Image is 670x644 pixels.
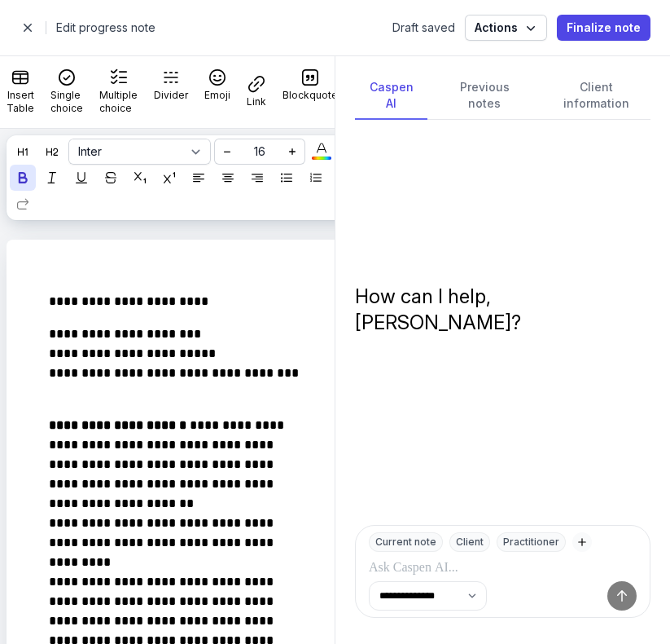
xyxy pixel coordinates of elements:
div: Current note [369,532,443,552]
div: Blockquote [282,89,338,102]
button: Finalize note [557,15,650,41]
div: Divider [154,89,188,102]
span: Actions [475,18,537,37]
text: 2 [310,176,312,179]
div: Multiple choice [99,89,138,115]
div: Client [449,532,490,552]
div: Emoji [204,89,230,102]
div: Insert Table [7,89,34,115]
span: Finalize note [567,18,641,37]
div: Draft saved [392,20,455,36]
h2: Edit progress note [56,18,383,37]
div: Single choice [50,89,83,115]
button: 123 [303,165,329,191]
div: Client information [542,73,650,120]
div: How can I help, [PERSON_NAME]? [355,284,650,336]
button: Link [240,63,273,121]
div: Link [247,95,266,108]
div: Caspen AI [355,73,427,120]
button: Actions [465,15,547,41]
text: 1 [310,173,312,176]
div: Practitioner [497,532,566,552]
div: Previous notes [437,73,532,120]
text: 3 [310,179,312,183]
